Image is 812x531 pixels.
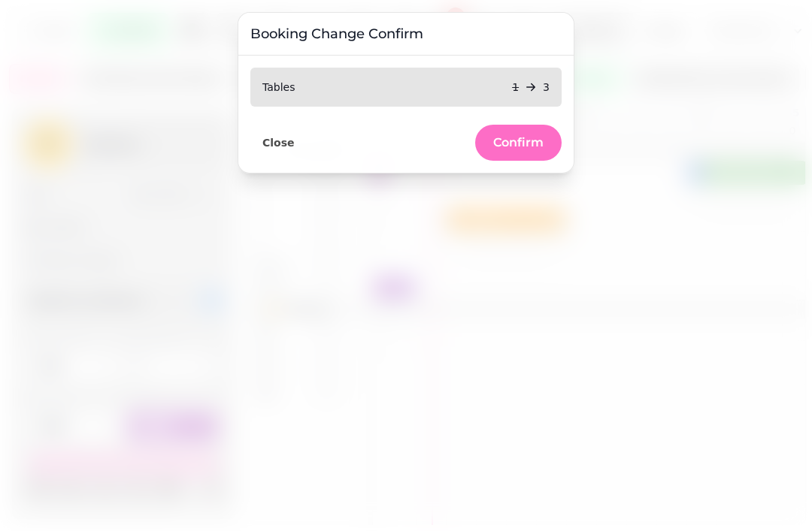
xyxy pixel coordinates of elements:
[475,125,562,161] button: Confirm
[493,137,544,149] span: Confirm
[250,25,562,43] h3: Booking Change Confirm
[262,80,295,95] p: Tables
[543,80,550,95] p: 3
[262,137,295,148] span: Close
[250,133,307,152] button: Close
[512,80,519,95] p: 1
